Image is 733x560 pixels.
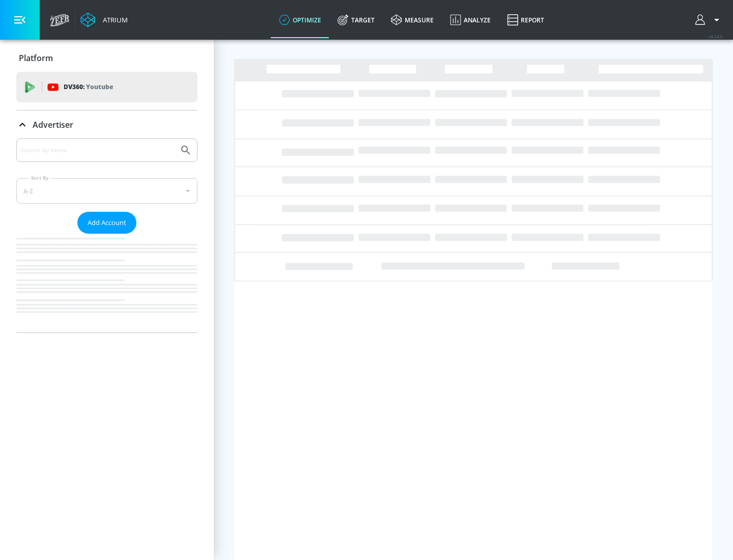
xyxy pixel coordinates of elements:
span: v 4.24.0 [709,34,723,39]
a: optimize [271,2,329,38]
input: Search by name [20,144,175,157]
a: Target [329,2,383,38]
div: A-Z [16,178,198,204]
button: Add Account [77,212,136,234]
p: DV360: [64,81,113,93]
a: Atrium [80,12,128,27]
p: Youtube [86,81,113,92]
span: Add Account [88,217,126,229]
div: DV360: Youtube [16,72,198,102]
nav: list of Advertiser [16,234,198,332]
p: Platform [19,52,53,64]
label: Sort By [29,175,51,181]
div: Platform [16,44,198,72]
div: Atrium [99,15,128,24]
a: Report [499,2,552,38]
div: Advertiser [16,138,198,332]
div: Advertiser [16,110,198,139]
p: Advertiser [33,119,73,130]
a: measure [383,2,442,38]
a: Analyze [442,2,499,38]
